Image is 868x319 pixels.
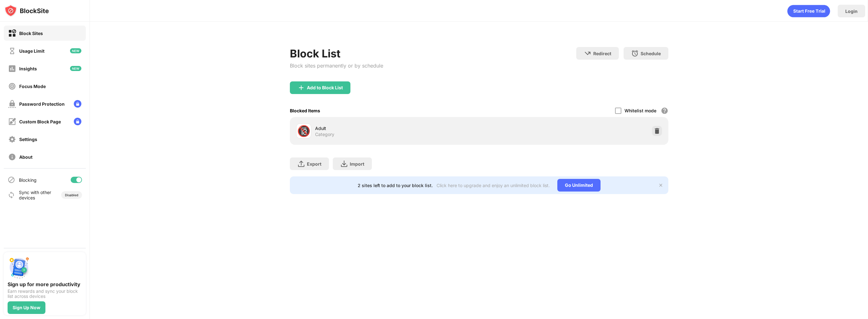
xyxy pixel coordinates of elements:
div: About [19,154,32,160]
img: time-usage-off.svg [8,47,16,55]
img: settings-off.svg [8,135,16,143]
img: new-icon.svg [70,48,81,53]
img: x-button.svg [658,183,663,188]
div: Import [350,161,364,167]
img: new-icon.svg [70,66,81,71]
div: Redirect [593,51,611,56]
img: block-on.svg [8,29,16,37]
div: Sign up for more productivity [8,281,82,287]
div: Login [845,9,858,14]
div: Sync with other devices [19,190,51,200]
div: Click here to upgrade and enjoy an unlimited block list. [437,183,550,188]
div: Custom Block Page [19,119,61,124]
div: Block List [290,47,383,60]
img: lock-menu.svg [74,100,81,108]
div: Category [315,132,334,137]
img: blocking-icon.svg [8,176,15,184]
div: Blocked Items [290,108,320,113]
div: 🔞 [297,125,310,138]
div: Block sites permanently or by schedule [290,62,383,69]
div: Password Protection [19,101,65,107]
div: Schedule [641,51,661,56]
div: Usage Limit [19,48,44,54]
div: Adult [315,125,479,132]
img: password-protection-off.svg [8,100,16,108]
div: Blocking [19,177,37,183]
div: Insights [19,66,37,71]
img: about-off.svg [8,153,16,161]
div: Earn rewards and sync your block list across devices [8,289,82,299]
div: Export [307,161,321,167]
div: Focus Mode [19,84,46,89]
div: Sign Up Now [13,305,40,310]
div: Disabled [65,193,78,197]
div: Add to Block List [307,85,343,90]
div: Go Unlimited [557,179,601,192]
div: Whitelist mode [625,108,656,113]
div: Block Sites [19,31,43,36]
img: lock-menu.svg [74,118,81,125]
img: push-signup.svg [8,256,30,279]
img: logo-blocksite.svg [4,4,49,17]
div: 2 sites left to add to your block list. [358,183,433,188]
img: customize-block-page-off.svg [8,118,16,126]
img: focus-off.svg [8,82,16,90]
img: insights-off.svg [8,65,16,73]
div: animation [787,5,830,17]
img: sync-icon.svg [8,191,15,199]
div: Settings [19,137,37,142]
